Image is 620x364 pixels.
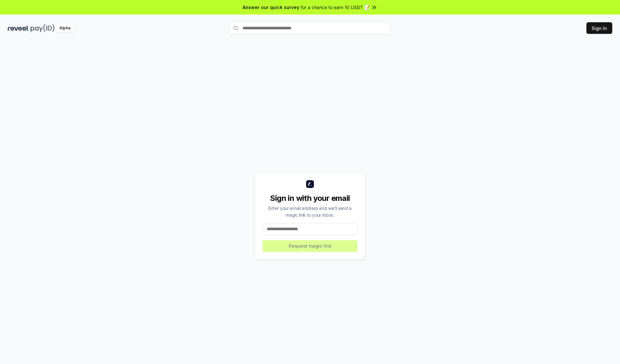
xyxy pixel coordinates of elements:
span: Answer our quick survey [243,4,299,11]
div: Sign in with your email [263,193,357,203]
div: Alpha [56,24,74,32]
img: pay_id [31,24,55,32]
img: reveel_dark [8,24,29,32]
div: Enter your email address and we’ll send a magic link to your inbox. [263,205,357,218]
img: logo_small [306,180,314,188]
button: Sign In [586,22,612,34]
span: for a chance to earn 10 USDT 📝 [301,4,370,11]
